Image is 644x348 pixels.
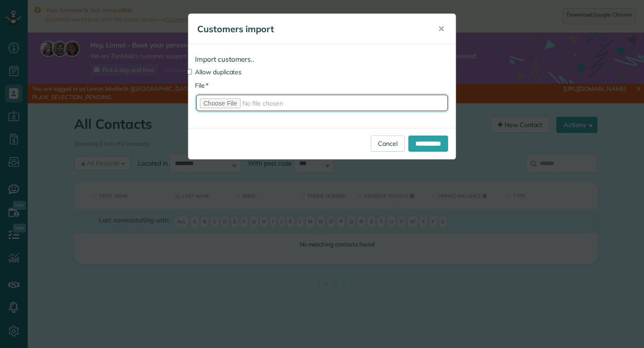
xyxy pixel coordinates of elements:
input: Allow duplicates [186,69,192,75]
span: ✕ [438,24,445,34]
h5: Customers import [197,23,425,35]
label: Allow duplicates [195,68,449,76]
label: File [195,81,208,90]
h4: Import customers.. [195,55,449,63]
a: Cancel [371,136,405,152]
